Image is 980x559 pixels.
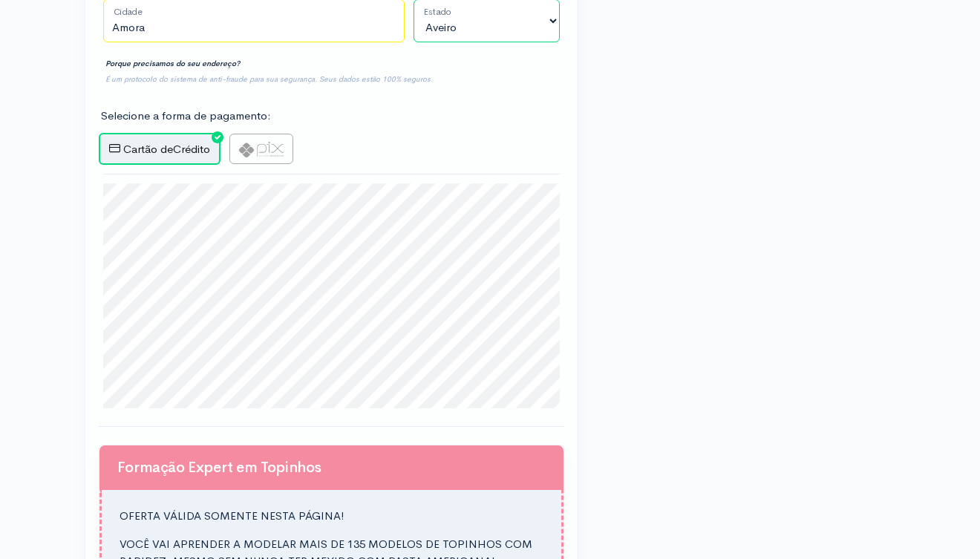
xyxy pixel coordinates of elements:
p: OFERTA VÁLIDA SOMENTE NESTA PÁGINA! [120,508,543,525]
div: É um protocolo do sistema de anti-fraude para sua segurança. Seus dados estão 100% seguros. [103,71,560,87]
span: Cartão de [123,142,173,156]
label: Crédito [99,133,220,166]
strong: Porque precisamos do seu endereço? [105,59,240,68]
label: Selecione a forma de pagamento: [101,108,271,125]
h2: Formação Expert em Topinhos [117,460,546,476]
img: pix-logo-9c6f7f1e21d0dbbe27cc39d8b486803e509c07734d8fd270ca391423bc61e7ca.png [239,142,284,157]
